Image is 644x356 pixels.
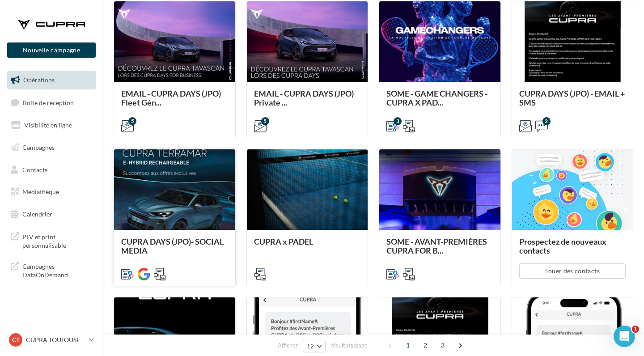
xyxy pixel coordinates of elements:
[22,231,92,250] span: PLV et print personnalisable
[386,89,487,107] span: SOME - GAME CHANGERS - CUPRA X PAD...
[22,188,59,195] span: Médiathèque
[12,335,20,344] span: CT
[24,121,72,129] span: Visibilité en ligne
[307,343,314,350] span: 12
[278,341,298,350] span: Afficher
[614,326,635,347] iframe: Intercom live chat
[5,116,97,135] a: Visibilité en ligne
[22,260,92,280] span: Campagnes DataOnDemand
[401,338,415,352] span: 1
[5,257,97,283] a: Campagnes DataOnDemand
[519,89,625,107] span: CUPRA DAYS (JPO) - EMAIL + SMS
[5,71,97,89] a: Opérations
[22,144,55,151] span: Campagnes
[5,138,97,157] a: Campagnes
[394,117,402,125] div: 3
[121,89,221,107] span: EMAIL - CUPRA DAYS (JPO) Fleet Gén...
[386,237,487,255] span: SOME - AVANT-PREMIÈRES CUPRA FOR B...
[5,227,97,254] a: PLV et print personnalisable
[26,335,85,344] p: CUPRA TOULOUSE
[5,182,97,201] a: Médiathèque
[23,98,74,106] span: Boîte de réception
[303,340,326,352] button: 12
[330,341,368,350] span: résultats/page
[5,161,97,179] a: Contacts
[23,76,55,84] span: Opérations
[261,117,269,125] div: 5
[22,165,47,173] span: Contacts
[5,205,97,224] a: Calendrier
[7,42,96,58] button: Nouvelle campagne
[254,237,313,246] span: CUPRA x PADEL
[542,117,551,125] div: 2
[519,237,606,255] span: Prospectez de nouveaux contacts
[436,338,450,352] span: 3
[418,338,432,352] span: 2
[128,117,136,125] div: 5
[254,89,354,107] span: EMAIL - CUPRA DAYS (JPO) Private ...
[5,93,97,112] a: Boîte de réception
[22,210,52,218] span: Calendrier
[519,263,626,279] button: Louer des contacts
[121,237,224,255] span: CUPRA DAYS (JPO)- SOCIAL MEDIA
[7,331,96,348] a: CT CUPRA TOULOUSE
[632,326,639,333] span: 1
